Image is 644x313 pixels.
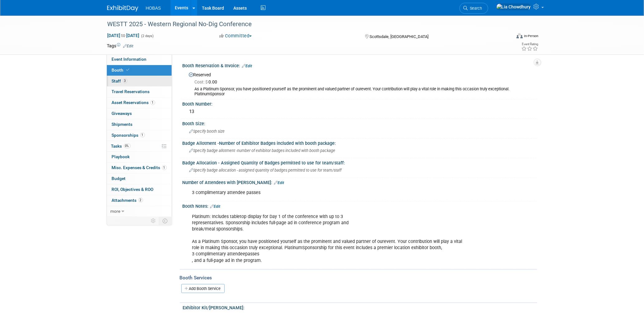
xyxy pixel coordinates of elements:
[112,57,147,62] span: Event Information
[105,19,502,30] div: WESTT 2025 - Western Regional No-Dig Conference
[188,187,469,199] div: 3 complimentary attendee passes
[183,158,537,166] div: Badge Allocation - Assigned Quantity of Badges permitted to use for team/staff:
[123,78,127,83] span: 3
[107,119,172,130] a: Shipments
[217,33,254,39] button: Committed
[181,284,225,293] a: Add Booth Service
[189,148,336,153] span: Specify badge allotment -number of exhibitor badges included with booth package
[107,54,172,65] a: Event Information
[183,99,537,107] div: Booth Number:
[112,122,133,127] span: Shipments
[112,165,167,170] span: Misc. Expenses & Credits
[521,43,538,46] div: Event Rating
[112,89,150,94] span: Travel Reservations
[107,33,140,38] span: [DATE] [DATE]
[195,79,209,84] span: Cost: $
[126,68,130,72] i: Booth reservation complete
[107,76,172,87] a: Staff3
[107,87,172,97] a: Travel Reservations
[107,206,172,217] a: more
[146,6,161,11] span: HOBAS
[107,184,172,195] a: ROI, Objectives & ROO
[460,3,488,14] a: Search
[195,79,220,84] span: 0.00
[112,154,130,159] span: Playbook
[159,217,172,225] td: Toggle Event Tabs
[496,3,531,10] img: Lia Chowdhury
[189,129,225,134] span: Specify booth size
[242,64,252,68] a: Edit
[210,204,221,209] a: Edit
[138,198,143,202] span: 2
[183,202,537,210] div: Booth Notes:
[112,198,143,203] span: Attachments
[107,5,138,12] img: ExhibitDay
[124,144,131,148] span: 0%
[112,176,126,181] span: Budget
[107,43,134,49] td: Tags
[162,165,167,170] span: 1
[107,152,172,162] a: Playbook
[187,107,532,116] div: 13
[107,130,172,141] a: Sponsorships1
[112,68,131,73] span: Booth
[121,33,126,38] span: to
[195,87,532,97] div: As a Platinum Sponsor, you have positioned yourself as the prominent and valued partner of oureve...
[112,187,154,192] span: ROI, Objectives & ROO
[475,32,539,42] div: Event Format
[123,44,134,48] a: Edit
[274,181,284,185] a: Edit
[141,34,154,38] span: (2 days)
[111,209,121,214] span: more
[140,133,145,137] span: 1
[112,78,127,83] span: Staff
[517,33,523,38] img: Format-Inperson.png
[148,217,159,225] td: Personalize Event Tab Strip
[188,211,469,267] div: Platinum: Includes tabletop display for Day 1 of the conference with up to 3 representatives. Spo...
[370,34,428,39] span: Scottsdale, [GEOGRAPHIC_DATA]
[112,111,132,116] span: Giveaways
[187,70,532,97] div: Reserved
[107,163,172,173] a: Misc. Expenses & Credits1
[524,34,538,38] div: In-Person
[468,6,482,11] span: Search
[189,168,342,173] span: Specify badge allocation - assigned quantity of badges permitted to use for team/staff
[180,274,537,281] div: Booth Services
[183,119,537,127] div: Booth Size:
[112,100,155,105] span: Asset Reservations
[107,195,172,206] a: Attachments2
[107,65,172,76] a: Booth
[112,133,145,138] span: Sponsorships
[107,108,172,119] a: Giveaways
[183,178,537,186] div: Number of Attendees with [PERSON_NAME]:
[111,144,131,149] span: Tasks
[107,97,172,108] a: Asset Reservations1
[150,100,155,105] span: 1
[183,139,537,146] div: Badge Allotment -Number of Exhibitor Badges included with booth package:
[183,61,537,69] div: Booth Reservation & Invoice:
[183,303,534,311] div: Exhibitor Kit/[PERSON_NAME]:
[107,141,172,152] a: Tasks0%
[107,173,172,184] a: Budget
